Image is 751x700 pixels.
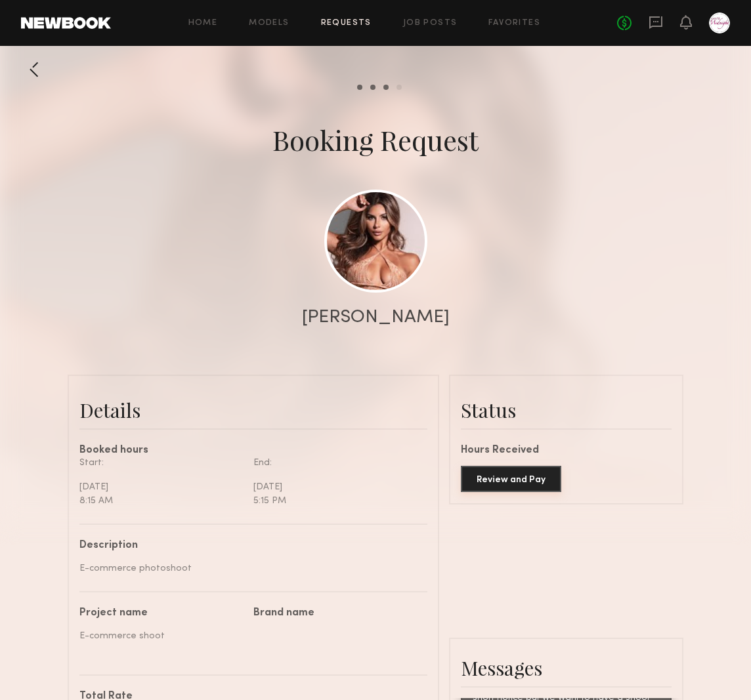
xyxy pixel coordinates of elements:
a: Home [188,19,218,28]
div: Description [79,541,418,551]
a: Favorites [488,19,540,28]
div: E-commerce photoshoot [79,562,418,575]
div: Booking Request [272,121,479,158]
div: E-commerce shoot [79,629,244,643]
div: 8:15 AM [79,494,244,508]
div: Booked hours [79,445,427,456]
div: Status [461,397,672,423]
div: Messages [461,655,672,681]
div: [PERSON_NAME] [302,308,450,327]
div: [DATE] [253,480,418,494]
div: [DATE] [79,480,244,494]
a: Models [249,19,289,28]
div: 5:15 PM [253,494,418,508]
div: Hours Received [461,445,672,456]
div: Details [79,397,427,423]
a: Requests [321,19,372,28]
div: Project name [79,608,244,619]
div: Start: [79,456,244,470]
a: Job Posts [403,19,458,28]
button: Review and Pay [461,466,561,492]
div: End: [253,456,418,470]
div: Brand name [253,608,418,619]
